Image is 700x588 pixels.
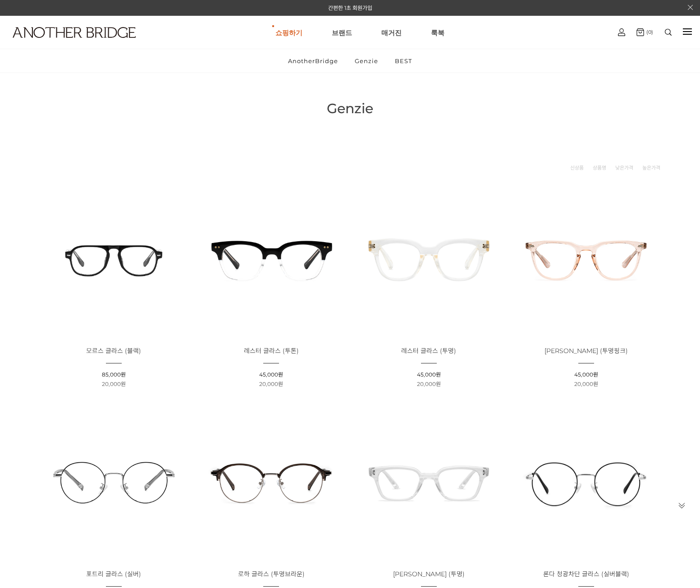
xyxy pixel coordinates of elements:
[544,348,628,354] a: [PERSON_NAME] (투명핑크)
[543,571,629,578] a: 론다 청광차단 글라스 (실버블랙)
[238,571,305,578] a: 로하 글라스 (투명브라운)
[387,49,420,73] a: BEST
[511,406,662,557] img: 론다 청광차단 글라스 실버블랙 제품 이미지
[238,570,305,578] span: 로하 글라스 (투명브라운)
[636,28,644,36] img: cart
[38,406,189,557] img: 포트리 글라스 - 실버 안경 이미지
[102,371,126,378] span: 85,000원
[543,570,629,578] span: 론다 청광차단 글라스 (실버블랙)
[644,29,653,35] span: (0)
[259,381,283,387] span: 20,000원
[570,163,584,172] a: 신상품
[275,16,302,49] a: 쇼핑하기
[244,348,299,354] a: 레스터 글라스 (투톤)
[417,381,441,387] span: 20,000원
[347,49,386,73] a: Genzie
[393,570,465,578] span: [PERSON_NAME] (투명)
[417,371,441,378] span: 45,000원
[574,371,598,378] span: 45,000원
[5,27,110,60] a: logo
[615,163,633,172] a: 낮은가격
[665,29,672,36] img: search
[401,348,456,354] a: 레스터 글라스 (투명)
[332,16,352,49] a: 브랜드
[593,163,606,172] a: 상품명
[244,347,299,355] span: 레스터 글라스 (투톤)
[86,347,141,355] span: 모르스 글라스 (블랙)
[86,348,141,354] a: 모르스 글라스 (블랙)
[574,381,598,387] span: 20,000원
[544,347,628,355] span: [PERSON_NAME] (투명핑크)
[642,163,660,172] a: 높은가격
[636,28,653,36] a: (0)
[381,16,402,49] a: 매거진
[280,49,346,73] a: AnotherBridge
[196,406,347,557] img: 로하 글라스 투명브라운 - 세련된 디자인의 안경 이미지
[196,184,347,335] img: 레스터 글라스 투톤 - 세련된 투톤 안경 제품 이미지
[353,406,504,557] img: 페르니 글라스 투명 제품 이미지
[401,347,456,355] span: 레스터 글라스 (투명)
[38,184,189,335] img: 모르스 글라스 블랙 - 블랙 컬러의 세련된 안경 이미지
[86,570,141,578] span: 포트리 글라스 (실버)
[86,571,141,578] a: 포트리 글라스 (실버)
[353,184,504,335] img: 레스터 글라스 - 투명 안경 제품 이미지
[259,371,283,378] span: 45,000원
[431,16,444,49] a: 룩북
[102,381,126,387] span: 20,000원
[618,28,625,36] img: cart
[511,184,662,335] img: 애크런 글라스 - 투명핑크 안경 제품 이미지
[328,5,372,11] a: 간편한 1초 회원가입
[327,100,373,117] span: Genzie
[393,571,465,578] a: [PERSON_NAME] (투명)
[13,27,136,38] img: logo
